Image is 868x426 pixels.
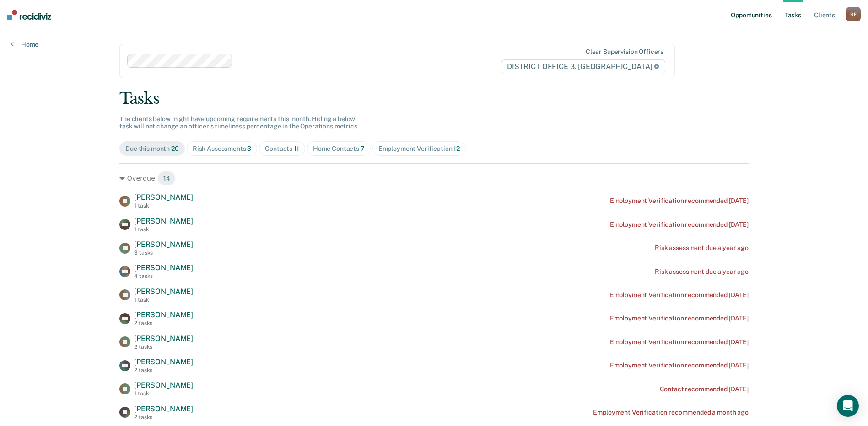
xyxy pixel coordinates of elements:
div: Clear supervision officers [586,48,663,56]
div: 4 tasks [134,273,193,279]
span: 3 [247,145,251,152]
button: BF [846,7,861,21]
div: Overdue 14 [119,171,749,186]
span: 20 [171,145,179,152]
div: B F [846,7,861,21]
img: Recidiviz [7,10,51,20]
div: Employment Verification recommended [DATE] [610,362,749,369]
span: [PERSON_NAME] [134,381,193,389]
div: 3 tasks [134,250,193,256]
div: Employment Verification recommended [DATE] [610,197,749,205]
span: The clients below might have upcoming requirements this month. Hiding a below task will not chang... [119,115,359,130]
div: Employment Verification [378,145,460,153]
div: Open Intercom Messenger [837,395,859,417]
span: [PERSON_NAME] [134,240,193,249]
div: 2 tasks [134,344,193,350]
span: 7 [361,145,365,152]
span: 12 [453,145,460,152]
div: Contact recommended [DATE] [660,385,749,393]
span: [PERSON_NAME] [134,405,193,413]
span: 11 [294,145,299,152]
div: 1 task [134,226,193,233]
span: [PERSON_NAME] [134,334,193,343]
div: Employment Verification recommended [DATE] [610,291,749,299]
div: Risk Assessments [193,145,252,153]
div: Employment Verification recommended [DATE] [610,221,749,229]
div: 1 task [134,202,193,209]
span: [PERSON_NAME] [134,193,193,202]
div: 1 task [134,297,193,303]
span: [PERSON_NAME] [134,217,193,225]
span: [PERSON_NAME] [134,357,193,366]
a: Home [11,40,38,48]
div: Home Contacts [313,145,365,153]
div: 2 tasks [134,320,193,326]
span: [PERSON_NAME] [134,287,193,296]
div: Tasks [119,89,749,108]
div: Due this month [125,145,179,153]
div: 1 task [134,390,193,397]
div: Risk assessment due a year ago [655,244,749,252]
div: 2 tasks [134,414,193,421]
div: Risk assessment due a year ago [655,268,749,276]
div: 2 tasks [134,367,193,373]
div: Employment Verification recommended [DATE] [610,338,749,346]
div: Employment Verification recommended a month ago [593,409,748,416]
span: [PERSON_NAME] [134,310,193,319]
span: [PERSON_NAME] [134,263,193,272]
div: Employment Verification recommended [DATE] [610,314,749,322]
span: 14 [157,171,176,186]
div: Contacts [265,145,299,153]
span: DISTRICT OFFICE 3, [GEOGRAPHIC_DATA] [501,59,665,74]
